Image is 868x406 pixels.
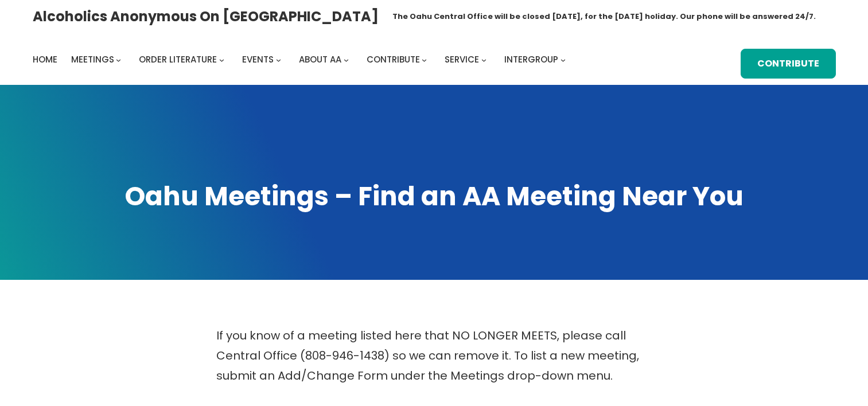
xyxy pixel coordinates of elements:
[219,57,224,63] button: Order Literature submenu
[71,52,114,68] a: Meetings
[299,53,341,65] span: About AA
[216,326,652,386] p: If you know of a meeting listed here that NO LONGER MEETS, please call Central Office (808-946-14...
[33,52,570,68] nav: Intergroup
[242,53,274,65] span: Events
[344,57,349,63] button: About AA submenu
[367,52,420,68] a: Contribute
[139,53,217,65] span: Order Literature
[116,57,121,63] button: Meetings submenu
[33,53,57,65] span: Home
[242,52,274,68] a: Events
[422,57,427,63] button: Contribute submenu
[299,52,341,68] a: About AA
[741,49,836,79] a: Contribute
[367,53,420,65] span: Contribute
[560,57,566,63] button: Intergroup submenu
[392,11,816,22] h1: The Oahu Central Office will be closed [DATE], for the [DATE] holiday. Our phone will be answered...
[276,57,281,63] button: Events submenu
[71,53,114,65] span: Meetings
[481,57,486,63] button: Service submenu
[33,179,836,214] h1: Oahu Meetings – Find an AA Meeting Near You
[33,4,379,29] a: Alcoholics Anonymous on [GEOGRAPHIC_DATA]
[445,53,479,65] span: Service
[504,53,558,65] span: Intergroup
[504,52,558,68] a: Intergroup
[445,52,479,68] a: Service
[33,52,57,68] a: Home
